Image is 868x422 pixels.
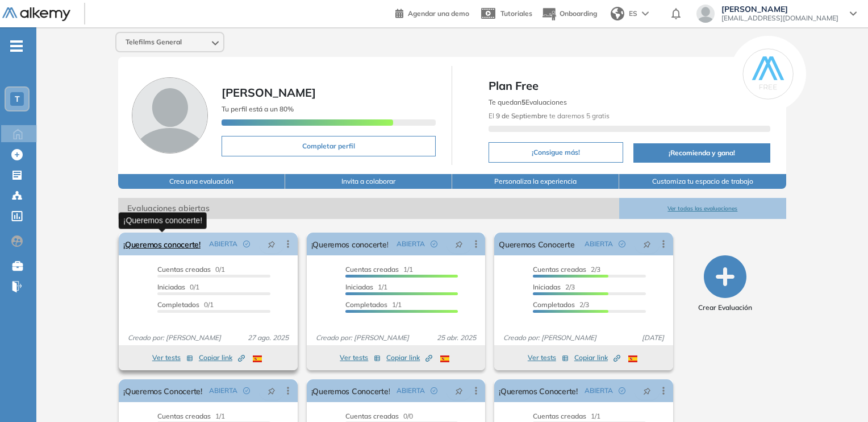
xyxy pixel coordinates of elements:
a: ¡Queremos conocerte! [123,233,201,255]
span: pushpin [643,386,651,395]
button: Copiar link [199,351,245,365]
span: Cuentas creadas [157,265,211,274]
span: 2/3 [533,300,589,309]
img: ESP [628,355,637,362]
button: Ver tests [340,351,381,365]
span: 0/1 [157,283,199,291]
span: check-circle [619,241,625,247]
span: pushpin [455,386,463,395]
a: Queremos Conocerte [499,233,574,255]
button: pushpin [446,235,471,253]
span: Completados [345,300,387,309]
span: T [15,94,20,104]
span: El te daremos 5 gratis [489,111,610,120]
button: Crea una evaluación [118,174,285,189]
button: Ver tests [152,351,193,365]
img: ESP [253,355,262,362]
span: pushpin [268,239,276,249]
button: Crear Evaluación [698,255,752,313]
span: ABIERTA [585,239,613,249]
span: 1/1 [533,412,600,420]
b: 9 de Septiembre [496,111,548,120]
button: Copiar link [386,351,432,365]
span: [EMAIL_ADDRESS][DOMAIN_NAME] [721,14,838,23]
span: Iniciadas [345,283,373,291]
span: Evaluaciones abiertas [118,198,619,219]
span: 2/3 [533,265,600,274]
span: Creado por: [PERSON_NAME] [311,333,414,343]
span: pushpin [643,239,651,249]
span: 1/1 [157,412,225,420]
span: ABIERTA [397,386,425,396]
span: ES [629,9,637,19]
iframe: Chat Widget [664,291,868,422]
span: 0/1 [157,300,214,309]
button: pushpin [635,382,660,400]
span: [PERSON_NAME] [222,85,316,100]
span: pushpin [268,386,276,395]
span: Iniciadas [157,283,185,291]
button: Ver tests [528,351,569,365]
a: ¡Queremos Conocerte! [311,379,390,402]
span: Te quedan Evaluaciones [489,98,567,106]
button: pushpin [446,382,471,400]
span: Cuentas creadas [533,412,586,420]
span: Creado por: [PERSON_NAME] [123,333,226,343]
span: check-circle [431,387,437,394]
img: world [611,7,624,20]
span: Agendar una demo [408,9,469,18]
span: check-circle [431,241,437,247]
span: 1/1 [345,265,413,274]
button: Onboarding [541,2,597,26]
span: Tu perfil está a un 80% [222,105,294,113]
button: Invita a colaborar [285,174,452,189]
span: ABIERTA [585,386,613,396]
span: pushpin [455,239,463,249]
span: 2/3 [533,283,575,291]
span: [DATE] [637,333,669,343]
span: 25 abr. 2025 [432,333,481,343]
span: Completados [157,300,199,309]
a: ¡Queremos conocerte! [311,233,389,255]
span: 1/1 [345,300,402,309]
span: Plan Free [489,77,770,94]
button: pushpin [259,382,284,400]
button: Copiar link [574,351,620,365]
button: pushpin [635,235,660,253]
span: Cuentas creadas [157,412,211,420]
span: check-circle [243,387,250,394]
span: ABIERTA [209,386,237,396]
b: 5 [521,98,525,106]
span: Onboarding [560,9,597,18]
span: Copiar link [574,353,620,363]
button: ¡Consigue más! [489,142,623,163]
span: 1/1 [345,283,387,291]
img: arrow [642,11,649,16]
span: 0/1 [157,265,225,274]
div: ¡Queremos conocerte! [119,212,207,229]
span: [PERSON_NAME] [721,5,838,14]
a: ¡Queremos Conocerte! [499,379,578,402]
span: Iniciadas [533,283,561,291]
span: Tutoriales [500,9,532,18]
span: ABIERTA [397,239,425,249]
button: Ver todas las evaluaciones [619,198,786,219]
span: Copiar link [199,353,245,363]
i: - [10,45,23,47]
span: ABIERTA [209,239,237,249]
span: check-circle [619,387,625,394]
button: Completar perfil [222,136,436,156]
span: Completados [533,300,575,309]
span: Cuentas creadas [533,265,586,274]
button: ¡Recomienda y gana! [633,143,770,163]
span: Telefilms General [126,38,182,47]
span: check-circle [243,241,250,247]
button: Personaliza la experiencia [452,174,619,189]
span: 0/0 [345,412,413,420]
span: Creado por: [PERSON_NAME] [499,333,601,343]
a: Agendar una demo [395,6,469,19]
a: ¡Queremos Conocerte! [123,379,202,402]
button: pushpin [259,235,284,253]
span: 27 ago. 2025 [243,333,293,343]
